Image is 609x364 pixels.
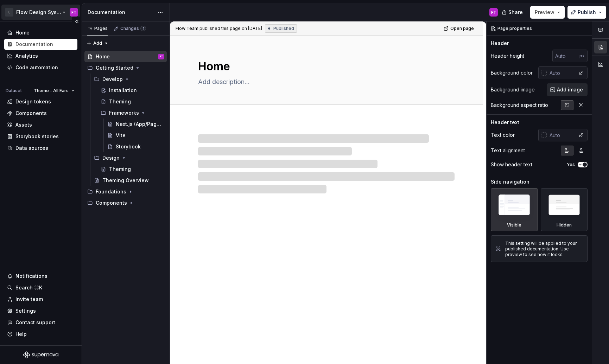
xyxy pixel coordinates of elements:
[507,222,521,228] div: Visible
[176,26,198,31] span: Flow Team
[15,110,47,117] div: Components
[547,66,575,79] input: Auto
[578,9,596,16] span: Publish
[557,222,572,228] div: Hidden
[567,162,575,167] label: Yes
[15,121,32,128] div: Assets
[4,119,77,130] a: Assets
[199,26,262,31] div: published this page on [DATE]
[273,26,294,31] span: Published
[450,26,474,31] span: Open page
[15,284,42,291] div: Search ⌘K
[84,51,167,209] div: Page tree
[4,294,77,305] a: Invite team
[498,6,527,19] button: Share
[91,175,167,186] a: Theming Overview
[491,178,529,185] div: Side navigation
[98,96,167,107] a: Theming
[109,166,131,173] div: Theming
[120,26,146,31] div: Changes
[84,186,167,197] div: Foundations
[91,74,167,85] div: Develop
[4,27,77,38] a: Home
[84,197,167,209] div: Components
[15,273,47,280] div: Notifications
[4,305,77,317] a: Settings
[84,51,167,62] a: HomeFT
[72,17,82,26] button: Collapse sidebar
[4,96,77,107] a: Design tokens
[104,141,167,152] a: Storybook
[87,26,108,31] div: Pages
[491,161,532,168] div: Show header text
[23,351,58,358] svg: Supernova Logo
[15,145,48,152] div: Data sources
[491,188,538,231] div: Visible
[98,85,167,96] a: Installation
[71,9,76,15] div: FT
[84,62,167,74] div: Getting Started
[541,188,588,231] div: Hidden
[442,24,477,33] a: Open page
[491,102,548,109] div: Background aspect ratio
[4,50,77,62] a: Analytics
[96,53,110,60] div: Home
[109,87,137,94] div: Installation
[4,39,77,50] a: Documentation
[15,52,38,59] div: Analytics
[491,119,519,126] div: Header text
[557,86,583,93] span: Add image
[109,109,139,116] div: Frameworks
[116,132,126,139] div: Vite
[535,9,554,16] span: Preview
[102,154,120,161] div: Design
[6,88,22,94] div: Dataset
[140,26,146,31] span: 1
[530,6,565,19] button: Preview
[491,9,496,15] div: FT
[579,53,585,59] p: px
[1,5,80,20] button: EFlow Design SystemFT
[15,331,27,338] div: Help
[4,328,77,340] button: Help
[508,9,523,16] span: Share
[491,86,535,93] div: Background image
[15,319,55,326] div: Contact support
[4,270,77,282] button: Notifications
[102,76,123,83] div: Develop
[93,40,102,46] span: Add
[96,64,133,71] div: Getting Started
[491,147,525,154] div: Text alignment
[4,282,77,293] button: Search ⌘K
[104,119,167,130] a: Next.js (App/Pages)
[116,143,141,150] div: Storybook
[91,152,167,164] div: Design
[109,98,131,105] div: Theming
[505,241,583,257] div: This setting will be applied to your published documentation. Use preview to see how it looks.
[15,133,59,140] div: Storybook stories
[96,188,126,195] div: Foundations
[4,62,77,73] a: Code automation
[15,29,30,36] div: Home
[547,129,575,141] input: Auto
[567,6,606,19] button: Publish
[102,177,149,184] div: Theming Overview
[160,53,163,60] div: FT
[4,142,77,154] a: Data sources
[98,164,167,175] a: Theming
[31,86,77,96] button: Theme - All Ears
[84,38,111,48] button: Add
[547,83,588,96] button: Add image
[15,64,58,71] div: Code automation
[4,131,77,142] a: Storybook stories
[5,8,13,17] div: E
[491,52,524,59] div: Header height
[15,307,36,314] div: Settings
[16,9,61,16] div: Flow Design System
[116,121,163,128] div: Next.js (App/Pages)
[88,9,154,16] div: Documentation
[34,88,69,94] span: Theme - All Ears
[15,296,43,303] div: Invite team
[491,132,515,139] div: Text color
